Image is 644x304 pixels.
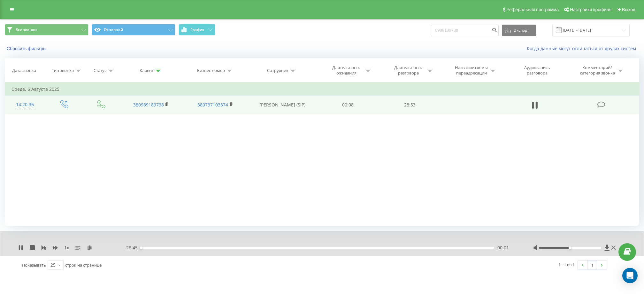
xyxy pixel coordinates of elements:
div: Комментарий/категория звонка [579,65,616,76]
input: Поиск по номеру [431,25,499,36]
span: - 28:45 [125,245,141,251]
div: Клиент [140,68,154,73]
div: 1 - 1 из 1 [558,261,575,268]
span: 1 x [64,245,69,251]
span: Реферальная программа [506,7,559,12]
td: Среда, 6 Августа 2025 [5,83,639,96]
div: Open Intercom Messenger [622,268,638,283]
div: Дата звонка [12,68,36,73]
button: Все звонки [5,24,88,35]
span: строк на странице [65,262,102,268]
span: 00:01 [497,245,509,251]
button: Основной [92,24,175,35]
div: Название схемы переадресации [454,65,488,76]
button: Экспорт [502,25,536,36]
button: График [179,24,215,35]
a: 380737103374 [197,102,228,108]
span: График [190,27,204,32]
td: 00:08 [317,96,379,114]
div: 25 [50,262,56,268]
div: Бизнес номер [197,68,225,73]
span: Показывать [22,262,46,268]
span: Все звонки [15,27,37,32]
div: Статус [94,68,106,73]
a: 380989189738 [133,102,164,108]
div: Accessibility label [140,246,142,249]
button: Сбросить фильтры [5,46,50,51]
div: Тип звонка [52,68,74,73]
td: 28:53 [379,96,441,114]
a: Когда данные могут отличаться от других систем [527,45,639,51]
div: Длительность ожидания [329,65,364,76]
div: Аудиозапись разговора [516,65,558,76]
div: Сотрудник [267,68,288,73]
div: Accessibility label [569,246,571,249]
a: 1 [587,261,597,269]
td: [PERSON_NAME] (SIP) [248,96,317,114]
div: 14:20:36 [11,98,38,111]
div: Длительность разговора [391,65,425,76]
